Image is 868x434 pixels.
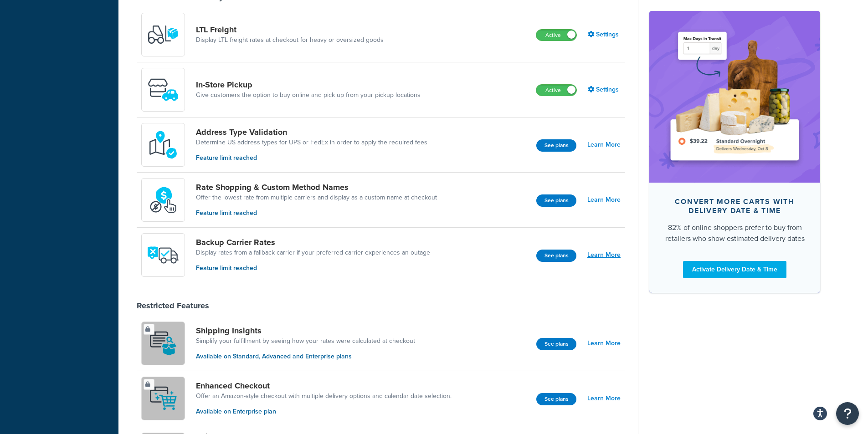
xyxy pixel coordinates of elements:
a: Display rates from a fallback carrier if your preferred carrier experiences an outage [196,248,430,257]
a: Settings [588,28,621,41]
a: Enhanced Checkout [196,381,452,391]
a: Determine US address types for UPS or FedEx in order to apply the required fees [196,138,427,147]
img: icon-duo-feat-backup-carrier-4420b188.png [147,239,179,271]
a: Learn More [587,138,621,151]
p: Feature limit reached [196,153,427,163]
img: feature-image-ddt-36eae7f7280da8017bfb280eaccd9c446f90b1fe08728e4019434db127062ab4.png [663,25,806,168]
div: Restricted Features [137,301,209,311]
p: Available on Standard, Advanced and Enterprise plans [196,352,415,362]
a: In-Store Pickup [196,80,421,90]
a: Rate Shopping & Custom Method Names [196,182,437,192]
a: Settings [588,83,621,96]
div: 82% of online shoppers prefer to buy from retailers who show estimated delivery dates [664,222,806,244]
button: See plans [536,250,576,262]
a: Display LTL freight rates at checkout for heavy or oversized goods [196,36,384,45]
button: See plans [536,194,576,207]
a: Simplify your fulfillment by seeing how your rates were calculated at checkout [196,337,415,346]
a: Learn More [587,249,621,261]
div: Convert more carts with delivery date & time [664,197,806,215]
a: Offer an Amazon-style checkout with multiple delivery options and calendar date selection. [196,392,452,401]
a: Shipping Insights [196,326,415,336]
a: Learn More [587,337,621,350]
img: icon-duo-feat-rate-shopping-ecdd8bed.png [147,184,179,216]
a: LTL Freight [196,25,384,35]
label: Active [536,30,576,41]
p: Feature limit reached [196,263,430,273]
a: Address Type Validation [196,127,427,137]
p: Feature limit reached [196,208,437,218]
a: Offer the lowest rate from multiple carriers and display as a custom name at checkout [196,193,437,202]
a: Learn More [587,392,621,405]
button: See plans [536,139,576,152]
a: Give customers the option to buy online and pick up from your pickup locations [196,91,421,100]
a: Learn More [587,194,621,206]
a: Activate Delivery Date & Time [683,260,786,278]
label: Active [536,85,576,96]
img: wfgcfpwTIucLEAAAAASUVORK5CYII= [147,74,179,106]
button: Open Resource Center [836,402,859,425]
img: y79ZsPf0fXUFUhFXDzUgf+ktZg5F2+ohG75+v3d2s1D9TjoU8PiyCIluIjV41seZevKCRuEjTPPOKHJsQcmKCXGdfprl3L4q7... [147,19,179,51]
button: See plans [536,338,576,350]
img: kIG8fy0lQAAAABJRU5ErkJggg== [147,129,179,161]
button: See plans [536,393,576,405]
a: Backup Carrier Rates [196,237,430,247]
p: Available on Enterprise plan [196,407,452,417]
